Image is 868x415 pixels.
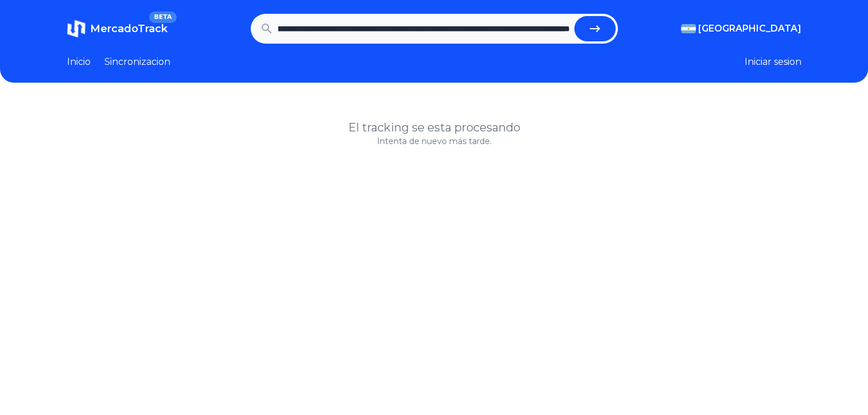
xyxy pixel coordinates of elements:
[681,22,801,36] button: [GEOGRAPHIC_DATA]
[681,24,696,33] img: Argentina
[67,135,801,147] p: Intenta de nuevo más tarde.
[698,22,801,36] span: [GEOGRAPHIC_DATA]
[90,22,168,35] span: MercadoTrack
[149,11,176,23] span: BETA
[745,55,801,69] button: Iniciar sesion
[67,55,91,69] a: Inicio
[67,20,85,38] img: MercadoTrack
[104,55,170,69] a: Sincronizacion
[67,119,801,135] h1: El tracking se esta procesando
[67,20,168,38] a: MercadoTrackBETA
